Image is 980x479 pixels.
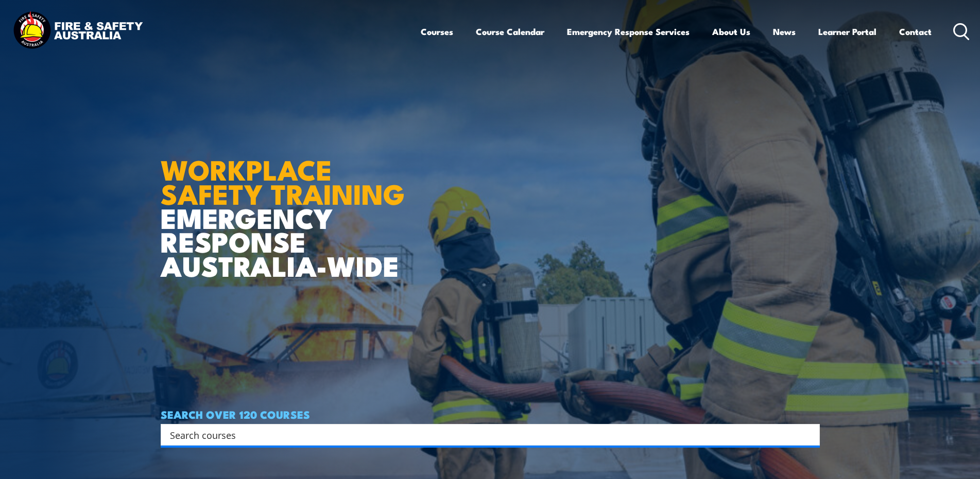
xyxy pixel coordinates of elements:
[161,131,412,277] h1: EMERGENCY RESPONSE AUSTRALIA-WIDE
[567,18,690,45] a: Emergency Response Services
[161,409,820,420] h4: SEARCH OVER 120 COURSES
[161,147,405,214] strong: WORKPLACE SAFETY TRAINING
[802,428,816,442] button: Search magnifier button
[773,18,796,45] a: News
[421,18,453,45] a: Courses
[476,18,544,45] a: Course Calendar
[172,428,799,442] form: Search form
[818,18,876,45] a: Learner Portal
[170,427,797,442] input: Search input
[899,18,932,45] a: Contact
[712,18,750,45] a: About Us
